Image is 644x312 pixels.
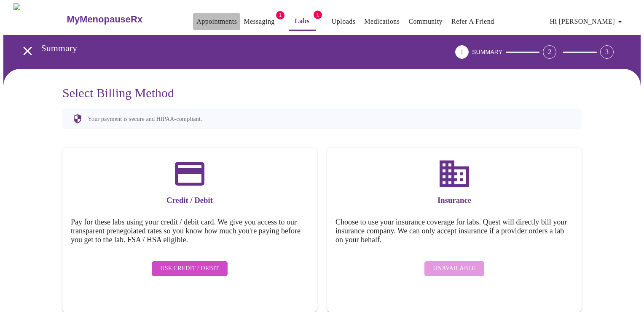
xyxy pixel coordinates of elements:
h3: Summary [41,43,408,54]
div: 2 [543,45,556,59]
span: 1 [314,11,322,19]
div: 3 [600,45,614,59]
button: Community [405,13,446,30]
span: Hi [PERSON_NAME] [550,16,625,27]
button: Medications [361,13,403,30]
h3: Select Billing Method [62,86,582,100]
button: Use Credit / Debit [152,261,228,276]
button: Refer a Friend [448,13,498,30]
h5: Choose to use your insurance coverage for labs. Quest will directly bill your insurance company. ... [335,218,573,244]
button: Uploads [328,13,359,30]
a: MyMenopauseRx [66,5,176,34]
button: open drawer [15,38,40,63]
h3: Insurance [335,196,573,205]
img: MyMenopauseRx Logo [13,3,66,35]
h3: Credit / Debit [71,196,309,205]
span: Use Credit / Debit [160,263,219,274]
p: Your payment is secure and HIPAA-compliant. [88,115,202,123]
h5: Pay for these labs using your credit / debit card. We give you access to our transparent prenegoi... [71,218,309,244]
button: Labs [289,13,316,31]
div: 1 [455,45,469,59]
a: Messaging [244,16,274,27]
h3: MyMenopauseRx [67,14,143,25]
button: Messaging [240,13,278,30]
a: Labs [295,15,310,27]
a: Community [408,16,443,27]
a: Uploads [332,16,356,27]
button: Appointments [193,13,240,30]
button: Hi [PERSON_NAME] [547,13,628,30]
span: 1 [276,11,284,19]
a: Medications [364,16,400,27]
span: SUMMARY [472,49,502,55]
a: Appointments [196,16,237,27]
a: Refer a Friend [451,16,494,27]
